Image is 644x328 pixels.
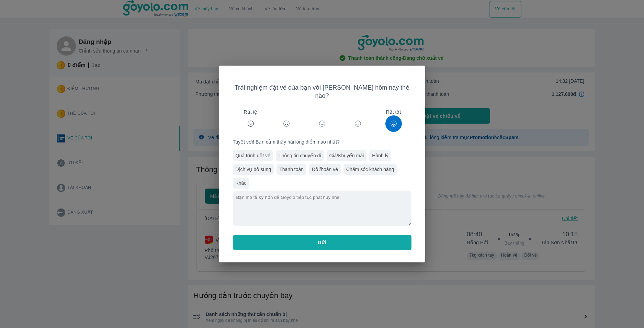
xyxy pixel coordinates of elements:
[276,164,306,175] div: Thanh toán
[233,150,273,161] div: Quá trình đặt vé
[343,164,397,175] div: Chăm sóc khách hàng
[233,235,411,250] button: Gửi
[233,138,411,145] span: Tuyệt vời! Bạn cảm thấy hài lòng điểm nào nhất?
[276,150,324,161] div: Thông tin chuyến đi
[327,150,367,161] div: Giá/Khuyến mãi
[369,150,391,161] div: Hành lý
[318,239,326,246] span: Gửi
[309,164,341,175] div: Đổi/hoàn vé
[233,83,411,100] span: Trải nghiệm đặt vé của bạn với [PERSON_NAME] hôm nay thế nào?
[233,178,249,189] div: Khác
[386,109,401,115] span: Rất tốt
[244,109,258,115] span: Rất tệ
[233,164,274,175] div: Dịch vụ bổ sung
